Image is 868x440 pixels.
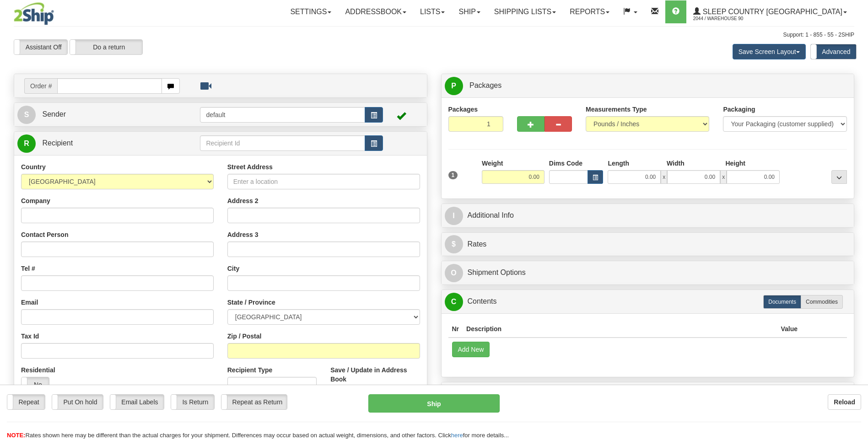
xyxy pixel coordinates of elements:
[52,395,103,409] label: Put On hold
[686,0,854,23] a: Sleep Country [GEOGRAPHIC_DATA] 2044 / Warehouse 90
[110,395,164,409] label: Email Labels
[777,321,801,338] th: Value
[21,162,46,172] label: Country
[549,159,582,168] label: Dims Code
[17,105,200,124] a: S Sender
[17,134,180,153] a: R Recipient
[701,8,842,16] span: Sleep Country [GEOGRAPHIC_DATA]
[445,207,463,225] span: I
[661,170,667,184] span: x
[482,159,503,168] label: Weight
[586,105,647,114] label: Measurements Type
[445,293,463,311] span: C
[723,105,755,114] label: Packaging
[368,394,499,413] button: Ship
[21,264,35,273] label: Tel #
[469,81,501,89] span: Packages
[452,0,487,23] a: Ship
[17,134,36,153] span: R
[14,40,67,54] label: Assistant Off
[338,0,413,23] a: Addressbook
[7,395,45,409] label: Repeat
[445,263,851,282] a: OShipment Options
[227,365,273,375] label: Recipient Type
[693,14,762,23] span: 2044 / Warehouse 90
[21,365,55,375] label: Residential
[463,321,777,338] th: Description
[448,171,458,179] span: 1
[452,342,490,357] button: Add New
[17,106,36,124] span: S
[14,2,54,25] img: logo2044.jpg
[828,394,861,410] button: Reload
[667,159,685,168] label: Width
[563,0,616,23] a: Reports
[227,196,259,205] label: Address 2
[413,0,452,23] a: Lists
[451,432,463,439] a: here
[487,0,563,23] a: Shipping lists
[42,110,66,118] span: Sender
[7,432,25,439] span: NOTE:
[448,321,463,338] th: Nr
[445,292,851,311] a: CContents
[801,295,843,309] label: Commodities
[227,332,262,341] label: Zip / Postal
[21,332,39,341] label: Tax Id
[831,170,847,184] div: ...
[445,206,851,225] a: IAdditional Info
[733,44,806,59] button: Save Screen Layout
[448,105,478,114] label: Packages
[445,235,463,253] span: $
[445,264,463,282] span: O
[21,196,50,205] label: Company
[70,40,142,54] label: Do a return
[227,298,275,307] label: State / Province
[227,162,273,172] label: Street Address
[283,0,338,23] a: Settings
[24,78,57,94] span: Order #
[720,170,727,184] span: x
[171,395,214,409] label: Is Return
[608,159,629,168] label: Length
[811,44,856,59] label: Advanced
[200,135,365,151] input: Recipient Id
[445,76,851,95] a: P Packages
[22,377,49,392] label: No
[200,107,365,123] input: Sender Id
[847,173,867,267] iframe: chat widget
[763,295,801,309] label: Documents
[834,398,855,406] b: Reload
[227,174,420,189] input: Enter a location
[21,230,68,239] label: Contact Person
[725,159,745,168] label: Height
[445,235,851,254] a: $Rates
[221,395,287,409] label: Repeat as Return
[330,365,420,384] label: Save / Update in Address Book
[14,31,854,39] div: Support: 1 - 855 - 55 - 2SHIP
[21,298,38,307] label: Email
[227,230,259,239] label: Address 3
[227,264,239,273] label: City
[42,139,73,147] span: Recipient
[445,77,463,95] span: P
